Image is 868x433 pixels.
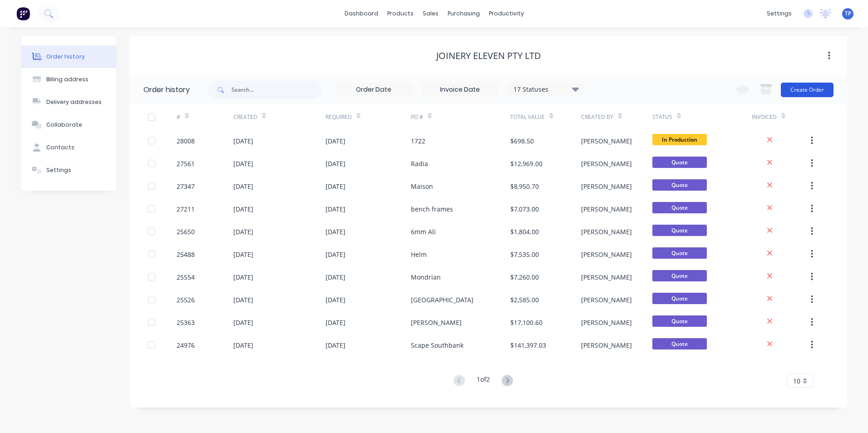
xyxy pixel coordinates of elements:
[411,227,436,236] div: 6mm Ali
[325,272,345,282] div: [DATE]
[16,7,30,20] img: Factory
[177,204,195,214] div: 27211
[652,179,707,191] span: Quote
[325,182,345,191] div: [DATE]
[510,104,581,129] div: Total Value
[411,295,473,305] div: [GEOGRAPHIC_DATA]
[652,247,707,259] span: Quote
[21,159,116,182] button: Settings
[233,272,253,282] div: [DATE]
[21,68,116,91] button: Billing address
[510,113,545,121] div: Total Value
[411,272,441,282] div: Mondrian
[46,53,85,61] div: Order history
[177,104,233,129] div: #
[325,204,345,214] div: [DATE]
[510,159,542,168] div: $12,969.00
[177,113,180,121] div: #
[781,83,833,97] button: Create Order
[233,182,253,191] div: [DATE]
[581,113,613,121] div: Created By
[46,166,71,174] div: Settings
[652,225,707,236] span: Quote
[177,136,195,146] div: 28008
[233,250,253,259] div: [DATE]
[652,104,752,129] div: Status
[21,113,116,136] button: Collaborate
[510,204,539,214] div: $7,073.00
[581,104,652,129] div: Created By
[177,227,195,236] div: 25650
[233,227,253,236] div: [DATE]
[325,159,345,168] div: [DATE]
[411,318,462,327] div: [PERSON_NAME]
[477,374,490,388] div: 1 of 2
[793,376,800,386] span: 10
[21,136,116,159] button: Contacts
[752,113,777,121] div: Invoiced
[762,7,796,20] div: settings
[325,136,345,146] div: [DATE]
[233,113,257,121] div: Created
[177,182,195,191] div: 27347
[411,340,464,350] div: Scape Southbank
[510,340,546,350] div: $141,397.03
[581,295,632,305] div: [PERSON_NAME]
[652,270,707,281] span: Quote
[325,295,345,305] div: [DATE]
[233,104,325,129] div: Created
[581,159,632,168] div: [PERSON_NAME]
[510,182,539,191] div: $8,950.70
[510,136,534,146] div: $698.50
[652,134,707,145] span: In Production
[436,50,541,61] div: Joinery Eleven Pty Ltd
[752,104,809,129] div: Invoiced
[46,143,74,152] div: Contacts
[233,204,253,214] div: [DATE]
[340,7,383,20] a: dashboard
[652,293,707,304] span: Quote
[233,340,253,350] div: [DATE]
[411,136,425,146] div: 1722
[418,7,443,20] div: sales
[411,113,423,121] div: PO #
[46,98,102,106] div: Delivery addresses
[177,250,195,259] div: 25488
[335,83,412,97] input: Order Date
[325,227,345,236] div: [DATE]
[411,204,453,214] div: bench frames
[510,272,539,282] div: $7,260.00
[325,340,345,350] div: [DATE]
[233,295,253,305] div: [DATE]
[845,10,851,18] span: TP
[21,91,116,113] button: Delivery addresses
[581,204,632,214] div: [PERSON_NAME]
[652,315,707,327] span: Quote
[177,272,195,282] div: 25554
[581,272,632,282] div: [PERSON_NAME]
[325,250,345,259] div: [DATE]
[233,159,253,168] div: [DATE]
[652,202,707,213] span: Quote
[581,227,632,236] div: [PERSON_NAME]
[46,121,82,129] div: Collaborate
[232,81,321,99] input: Search...
[422,83,498,97] input: Invoice Date
[443,7,484,20] div: purchasing
[21,45,116,68] button: Order history
[177,159,195,168] div: 27561
[581,318,632,327] div: [PERSON_NAME]
[46,75,89,84] div: Billing address
[510,318,542,327] div: $17,100.60
[411,250,427,259] div: Helm
[383,7,418,20] div: products
[581,136,632,146] div: [PERSON_NAME]
[510,250,539,259] div: $7,535.00
[652,157,707,168] span: Quote
[325,104,411,129] div: Required
[652,113,672,121] div: Status
[177,340,195,350] div: 24976
[581,250,632,259] div: [PERSON_NAME]
[411,104,510,129] div: PO #
[325,318,345,327] div: [DATE]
